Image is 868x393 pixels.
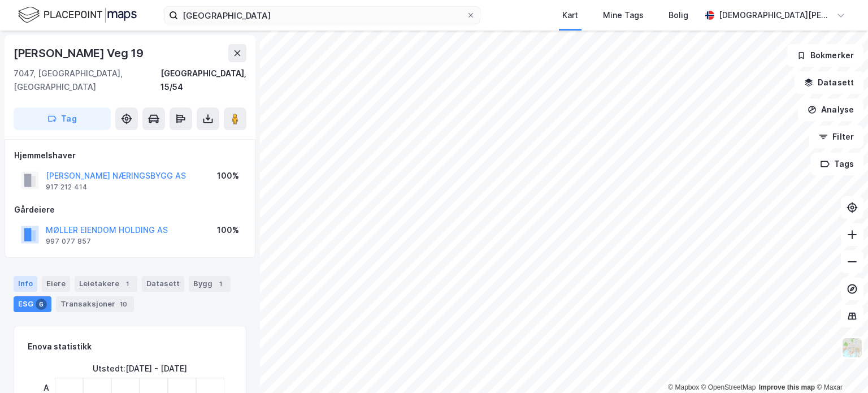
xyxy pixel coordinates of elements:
[562,8,578,22] div: Kart
[46,183,88,192] div: 917 212 414
[42,276,70,292] div: Eiere
[14,276,37,292] div: Info
[75,276,137,292] div: Leietakere
[787,44,863,67] button: Bokmerker
[56,296,134,312] div: Transaksjoner
[18,5,137,25] img: logo.f888ab2527a4732fd821a326f86c7f29.svg
[36,299,47,310] div: 6
[841,337,863,359] img: Z
[189,276,231,292] div: Bygg
[798,98,863,121] button: Analyse
[178,7,466,24] input: Søk på adresse, matrikkel, gårdeiere, leietakere eller personer
[215,278,226,290] div: 1
[668,383,699,391] a: Mapbox
[160,67,246,94] div: [GEOGRAPHIC_DATA], 15/54
[603,8,644,22] div: Mine Tags
[795,71,863,94] button: Datasett
[14,107,111,130] button: Tag
[811,339,868,393] iframe: Chat Widget
[142,276,184,292] div: Datasett
[811,339,868,393] div: Kontrollprogram for chat
[217,169,239,183] div: 100%
[701,383,756,391] a: OpenStreetMap
[118,299,129,310] div: 10
[14,296,51,312] div: ESG
[28,340,92,353] div: Enova statistikk
[46,237,91,246] div: 997 077 857
[811,153,863,175] button: Tags
[121,278,133,290] div: 1
[14,67,160,94] div: 7047, [GEOGRAPHIC_DATA], [GEOGRAPHIC_DATA]
[217,223,239,237] div: 100%
[93,362,187,375] div: Utstedt : [DATE] - [DATE]
[719,8,832,22] div: [DEMOGRAPHIC_DATA][PERSON_NAME]
[809,126,863,148] button: Filter
[14,203,246,217] div: Gårdeiere
[669,8,688,22] div: Bolig
[14,44,146,62] div: [PERSON_NAME] Veg 19
[759,383,815,391] a: Improve this map
[14,149,246,162] div: Hjemmelshaver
